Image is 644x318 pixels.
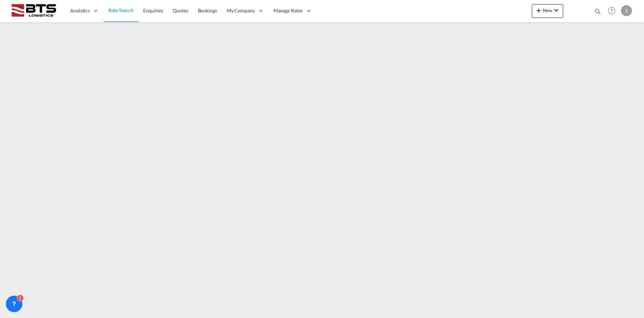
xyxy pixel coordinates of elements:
[552,6,560,14] md-icon: icon-chevron-down
[143,8,163,13] span: Enquiries
[273,7,303,14] span: Manage Rates
[594,8,602,18] div: icon-magnify
[621,5,632,16] div: S
[173,8,188,13] span: Quotes
[227,7,255,14] span: My Company
[532,4,563,18] button: icon-plus 400-fgNewicon-chevron-down
[606,5,621,17] div: Help
[198,8,217,13] span: Bookings
[70,7,90,14] span: Analytics
[10,3,57,19] img: cdcc71d0be7811ed9adfbf939d2aa0e8.png
[535,6,543,14] md-icon: icon-plus 400-fg
[594,8,602,15] md-icon: icon-magnify
[108,7,133,13] span: Rate Search
[606,5,618,17] span: Help
[535,8,560,13] span: New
